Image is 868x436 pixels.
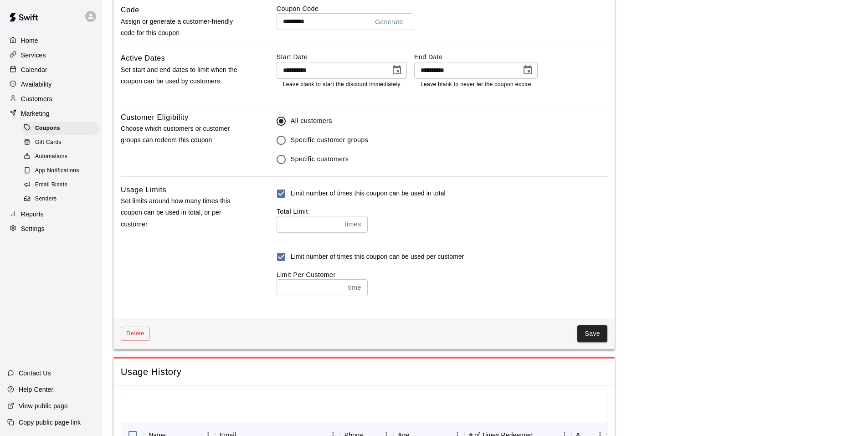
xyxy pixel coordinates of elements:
span: All customers [291,116,332,126]
h6: Limit number of times this coupon can be used per customer [291,252,464,262]
p: Availability [21,80,52,89]
p: Contact Us [19,369,51,378]
h6: Customer Eligibility [121,112,189,123]
p: Customers [21,94,52,103]
span: Specific customer groups [291,135,369,145]
p: Choose which customers or customer groups can redeem this coupon [121,123,247,146]
span: Gift Cards [35,138,62,147]
p: Leave blank to never let the coupon expire [421,80,531,89]
a: Marketing [7,107,95,120]
p: times [345,220,361,229]
p: Settings [21,224,45,233]
p: time [348,283,361,292]
div: Gift Cards [22,136,99,149]
div: App Notifications [22,164,99,177]
button: Delete [121,327,150,341]
a: Settings [7,222,95,236]
a: Automations [22,150,103,164]
p: Reports [21,210,44,219]
p: Marketing [21,109,50,118]
button: Generate [371,14,407,31]
a: Email Blasts [22,178,103,192]
span: Senders [35,195,57,204]
a: Senders [22,192,103,206]
span: Automations [35,152,67,161]
a: App Notifications [22,164,103,178]
div: Automations [22,150,99,163]
p: Set limits around how many times this coupon can be used in total, or per customer [121,195,247,230]
a: Customers [7,92,95,106]
a: Coupons [22,121,103,135]
a: Services [7,48,95,62]
a: Home [7,34,95,47]
div: Email Blasts [22,179,99,191]
h6: Active Dates [121,52,165,64]
p: Calendar [21,65,47,74]
button: Save [577,325,607,342]
h6: Usage Limits [121,184,166,196]
label: End Date [414,52,538,62]
span: Email Blasts [35,180,67,190]
a: Availability [7,77,95,91]
a: Calendar [7,63,95,77]
p: Home [21,36,38,45]
span: Specific customers [291,154,349,164]
div: Senders [22,193,99,205]
p: Copy public page link [19,418,81,427]
h6: Code [121,4,139,16]
div: Coupons [22,122,99,135]
label: Limit Per Customer [277,271,336,278]
label: Coupon Code [277,4,607,13]
p: Leave blank to start the discount immediately [283,80,401,89]
button: Choose date, selected date is Aug 1, 2025 [388,61,406,79]
a: Reports [7,207,95,221]
h6: Limit number of times this coupon can be used in total [291,189,446,199]
p: Services [21,51,46,60]
p: Help Center [19,385,53,394]
span: App Notifications [35,166,79,175]
span: Coupons [35,124,60,133]
p: View public page [19,401,68,410]
p: Assign or generate a customer-friendly code for this coupon [121,16,247,39]
p: Set start and end dates to limit when the coupon can be used by customers [121,64,247,87]
label: Total Limit [277,208,308,215]
a: Gift Cards [22,135,103,149]
button: Choose date, selected date is Aug 15, 2025 [519,61,537,79]
span: Usage History [121,366,607,378]
label: Start Date [277,52,407,62]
